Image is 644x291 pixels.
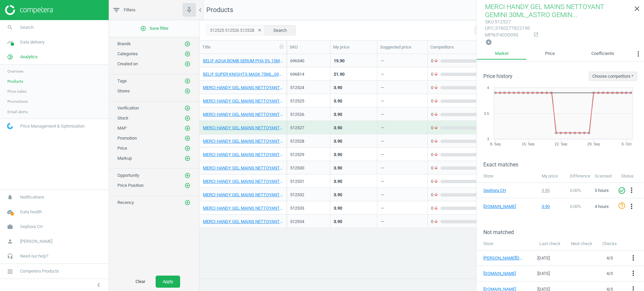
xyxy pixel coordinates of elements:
div: — [381,85,384,93]
i: more_vert [628,202,636,210]
div: 512528 [290,138,327,144]
tspan: 29. Sep [587,142,600,146]
img: ajHJNr6hYgQAAAAASUVORK5CYII= [5,5,53,15]
span: [DATE] [537,271,550,276]
span: Products [206,6,233,14]
div: 696540 [290,58,327,64]
a: open_in_new [530,32,539,38]
span: 0 [431,192,440,198]
div: SKU [289,44,327,50]
div: : P4030090 [485,32,530,38]
span: 5 hours [595,188,609,193]
div: — [381,71,384,80]
tspan: 8. Sep [490,142,501,146]
div: 512530 [290,165,327,171]
i: add_circle_outline [184,155,191,161]
div: — [381,125,384,133]
span: MERCI HANDY GEL MAINS NETTOYANT GEMINI 30ML_ASTRO GEMIN... [485,3,604,19]
div: 512532 [290,192,327,198]
span: 0 [431,165,440,171]
div: 3.90 [334,205,342,211]
button: Choose competitors [589,72,637,81]
a: Coefficients [573,48,633,60]
button: add_circle_outline [184,199,191,206]
a: [DOMAIN_NAME] [483,271,524,277]
button: add_circle_outline [184,155,191,162]
div: 3.90 [334,138,342,144]
i: add_circle_outline [184,41,191,47]
div: — [381,219,384,227]
button: add_circle_outline [184,51,191,57]
button: add_circle_outline [184,172,191,179]
div: 3.90 [334,165,342,171]
span: Need our help? [20,253,48,259]
div: Title [202,44,284,50]
span: Data delivery [20,39,45,45]
span: 0 [431,219,440,225]
div: 3.90 [334,192,342,198]
span: Competera Products [20,268,59,274]
a: [DOMAIN_NAME] [483,204,517,210]
span: Tags [117,78,127,83]
a: MERCI HANDY GEL MAINS NETTOYANT TAURUS 30ML_ASTRO TAURUS-512533 [203,205,283,211]
i: check_circle_outline [618,187,626,195]
i: help_outline [618,202,626,210]
th: Store [477,237,534,250]
span: 0 [431,205,440,211]
span: 0.00 % [570,204,581,209]
span: MAP [117,126,126,131]
div: — [381,112,384,120]
div: grid [200,54,644,272]
div: — [381,152,384,160]
a: MERCI HANDY GEL MAINS NETTOYANT [MEDICAL_DATA] 30ML_ASTRO [MEDICAL_DATA]-512525 [203,98,283,104]
div: 512525 [290,98,327,104]
i: add_circle_outline [184,172,191,178]
i: add_circle_outline [140,25,146,31]
i: timeline [4,36,16,49]
span: 0 [431,112,440,118]
div: — [381,165,384,173]
span: 0 [431,85,440,91]
td: 4 / 3 [598,266,622,282]
i: more_vert [629,269,637,277]
div: 512531 [290,178,327,185]
a: MERCI HANDY GEL MAINS NETTOYANT LIBRA 30ML_ASTRO LIBRA-512529 [203,152,283,158]
i: add_circle_outline [184,78,191,84]
i: add_circle_outline [184,145,191,151]
span: Price Management & Optimization [20,123,85,129]
i: add_circle_outline [184,105,191,111]
a: MERCI HANDY GEL MAINS NETTOYANT CAPRICORN 30ML_ASTRO CAPRICORN-512526 [203,112,283,118]
span: Email alerts [7,109,28,115]
div: : 3760277822190 [485,25,530,31]
button: clear [255,26,265,35]
i: arrow_downward [433,58,439,64]
img: wGWNvw8QSZomAAAAABJRU5ErkJggg== [7,123,13,129]
text: 3 [487,137,489,141]
div: 3.90 [334,112,342,118]
div: 3.90 [542,188,563,194]
span: 0.00 % [570,188,581,193]
i: arrow_downward [433,98,439,104]
div: — [381,58,384,66]
div: Competitors [430,44,505,50]
span: Filters [124,7,136,13]
div: 3.90 [334,98,342,104]
span: Save filter [140,25,168,31]
span: Products [7,79,23,84]
a: MERCI HANDY GEL MAINS NETTOYANT ARIES 30ML_ASTRO ARIES-512524 [203,85,283,91]
button: add_circle_outline [184,61,191,67]
button: more_vert [628,202,636,211]
span: [DATE] [537,256,550,261]
a: [PERSON_NAME][DOMAIN_NAME] [483,255,524,261]
span: sku [485,19,494,24]
button: add_circle_outline [184,135,191,142]
tspan: 22. Sep [555,142,568,146]
i: chevron_left [196,6,204,14]
span: Recency [117,200,134,205]
a: MERCI HANDY GEL MAINS NETTOYANT VIRGO 3ML_ASTRO VIRGO-512534 [203,219,283,225]
h3: Exact matches [483,161,644,168]
span: Verification [117,105,139,111]
div: 3.90 [334,219,342,225]
h3: Price history [483,73,513,79]
a: BELIF AQUA BOMB SERUM PHA 5% 15ML_696540-AQUA BOMB SERUM PHA 5% 15ML [203,58,283,64]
